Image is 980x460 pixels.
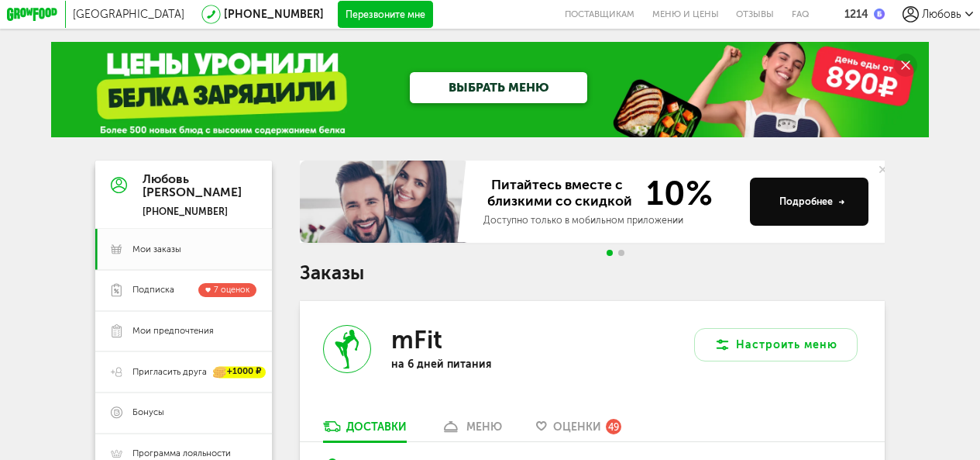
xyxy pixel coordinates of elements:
span: Пригласить друга [132,366,207,379]
div: Доступно только в мобильном приложении [483,213,739,227]
a: Доставки [316,419,413,441]
span: Питайтесь вместе с близкими со скидкой [483,177,636,211]
a: Бонусы [95,393,272,434]
p: на 6 дней питания [391,358,568,371]
div: Подробнее [779,195,845,209]
span: [GEOGRAPHIC_DATA] [73,8,184,21]
span: 10% [636,177,713,211]
img: family-banner.579af9d.jpg [300,161,470,242]
a: меню [434,419,508,441]
div: Доставки [346,420,407,434]
a: Подписка 7 оценок [95,270,272,311]
span: Мои заказы [132,244,181,256]
div: меню [466,420,502,434]
button: Подробнее [750,178,868,225]
div: +1000 ₽ [214,366,266,378]
a: Мои предпочтения [95,311,272,352]
span: 7 оценок [214,285,249,295]
h3: mFit [391,325,442,355]
div: [PHONE_NUMBER] [143,206,242,218]
span: Любовь [922,8,961,21]
button: Настроить меню [694,328,858,361]
a: Пригласить друга +1000 ₽ [95,351,272,393]
span: Go to slide 1 [607,250,613,256]
span: Мои предпочтения [132,325,214,337]
a: ВЫБРАТЬ МЕНЮ [410,72,586,103]
a: Мои заказы [95,229,272,270]
img: bonus_b.cdccf46.png [874,9,885,19]
div: 1214 [844,8,868,21]
span: Программа лояльности [132,448,231,460]
span: Подписка [132,284,174,296]
div: Любовь [PERSON_NAME] [143,172,242,199]
a: Оценки 49 [529,419,628,441]
span: Оценки [553,420,601,434]
span: Go to slide 2 [618,250,624,256]
h1: Заказы [300,265,885,282]
a: [PHONE_NUMBER] [224,8,324,21]
button: Перезвоните мне [338,1,433,28]
span: Бонусы [132,406,164,419]
div: 49 [606,419,621,434]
